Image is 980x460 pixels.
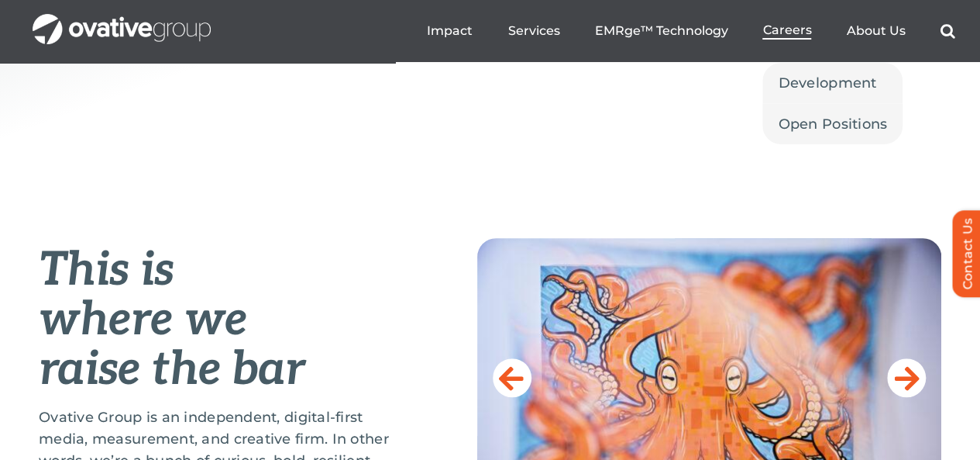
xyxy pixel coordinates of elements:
a: OG_Full_horizontal_WHT [33,12,211,27]
a: Services [507,23,559,39]
span: Open Positions [778,113,887,135]
em: where we [39,292,247,348]
a: Careers [762,22,811,40]
span: Careers [762,22,811,38]
a: Impact [427,23,473,39]
nav: Menu [427,6,954,56]
a: Search [940,23,954,39]
em: This is [39,243,174,299]
a: EMRge™ Technology [594,23,727,39]
span: Development [778,72,876,94]
a: Development [762,63,903,103]
em: raise the bar [39,342,304,398]
a: About Us [846,23,905,39]
a: Open Positions [762,104,903,144]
